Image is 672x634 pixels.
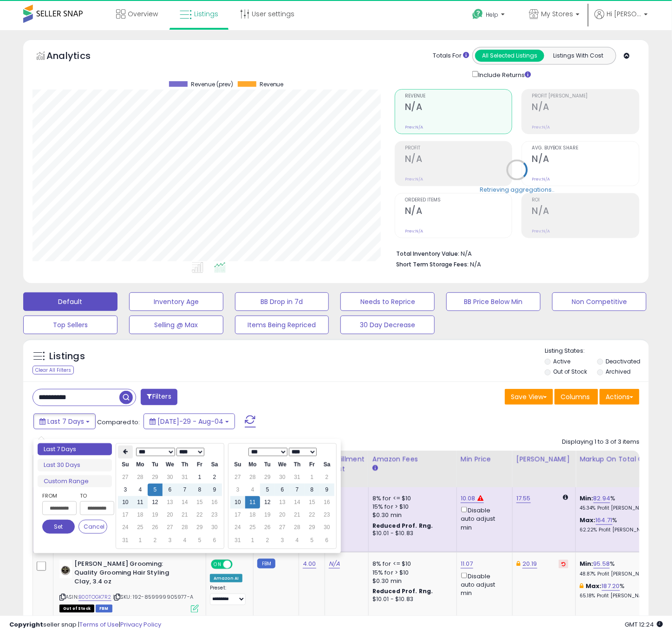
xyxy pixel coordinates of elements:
td: 2 [207,471,222,484]
td: 2 [320,471,334,484]
button: Listings With Cost [544,50,613,62]
div: $0.30 min [372,577,450,585]
td: 31 [118,534,133,547]
span: Last 7 Days [47,417,84,426]
a: 4.00 [303,559,316,569]
td: 21 [290,509,305,521]
a: 95.58 [594,559,610,569]
td: 1 [133,534,148,547]
span: Revenue [260,81,284,88]
td: 3 [163,534,177,547]
h5: Analytics [46,49,109,65]
div: Disable auto adjust min [461,571,505,598]
div: $10.01 - $10.83 [372,530,450,537]
td: 31 [230,534,245,547]
button: Items Being Repriced [235,316,329,334]
th: Fr [192,459,207,471]
td: 7 [290,484,305,496]
button: Save View [505,389,553,405]
td: 30 [275,471,290,484]
td: 12 [260,496,275,509]
a: 11.07 [461,559,473,569]
td: 9 [207,484,222,496]
th: Su [118,459,133,471]
a: Terms of Use [79,620,119,629]
td: 24 [118,521,133,534]
span: Columns [561,392,590,401]
th: Tu [260,459,275,471]
td: 31 [290,471,305,484]
div: Markup on Total Cost [580,454,660,464]
td: 5 [148,484,163,496]
td: 23 [320,509,334,521]
p: 65.18% Profit [PERSON_NAME] [580,593,657,599]
div: $0.30 min [372,511,450,519]
label: To [80,491,107,500]
div: $10.01 - $10.83 [372,595,450,603]
span: | SKU: 192-859999905977-A [113,593,193,601]
a: Hi [PERSON_NAME] [594,9,648,30]
div: Clear All Filters [33,366,74,375]
th: Th [290,459,305,471]
small: FBM [257,559,275,569]
span: My Stores [541,9,573,19]
span: All listings that are currently out of stock and unavailable for purchase on Amazon [59,605,94,613]
button: Actions [600,389,639,405]
td: 22 [305,509,320,521]
td: 4 [245,484,260,496]
span: FBM [96,605,112,613]
img: 41jq2lmI6CL._SL40_.jpg [59,560,72,578]
td: 15 [305,496,320,509]
button: Default [23,292,117,311]
span: Help [486,11,498,19]
td: 28 [133,471,148,484]
div: [PERSON_NAME] [516,454,572,464]
td: 24 [230,521,245,534]
td: 3 [230,484,245,496]
td: 6 [320,534,334,547]
div: seller snap | | [9,621,161,629]
div: 15% for > $10 [372,503,450,511]
td: 1 [305,471,320,484]
button: BB Price Below Min [446,292,541,311]
label: Deactivated [606,357,640,365]
div: Retrieving aggregations.. [480,186,555,194]
button: Top Sellers [23,316,117,334]
b: Reduced Prof. Rng. [372,522,433,530]
td: 2 [148,534,163,547]
td: 1 [245,534,260,547]
td: 18 [133,509,148,521]
p: 62.22% Profit [PERSON_NAME] [580,527,657,533]
td: 26 [260,521,275,534]
td: 11 [245,496,260,509]
td: 30 [163,471,177,484]
button: Inventory Age [129,292,223,311]
td: 19 [148,509,163,521]
a: Privacy Policy [120,620,161,629]
th: Su [230,459,245,471]
a: 17.55 [516,494,531,503]
div: Fulfillment Cost [329,454,365,474]
td: 29 [192,521,207,534]
td: 5 [260,484,275,496]
td: 25 [133,521,148,534]
td: 13 [275,496,290,509]
td: 8 [305,484,320,496]
td: 21 [177,509,192,521]
label: Archived [606,368,631,375]
td: 16 [207,496,222,509]
td: 27 [230,471,245,484]
b: [PERSON_NAME] Grooming: Quality Grooming Hair Styling Clay, 3.4 oz [74,560,187,588]
div: Amazon Fees [372,454,453,464]
th: Sa [207,459,222,471]
td: 20 [163,509,177,521]
a: 20.19 [522,559,537,569]
td: 10 [230,496,245,509]
td: 29 [260,471,275,484]
a: 10.08 [461,494,476,503]
th: Fr [305,459,320,471]
td: 14 [290,496,305,509]
td: 28 [290,521,305,534]
td: 12 [148,496,163,509]
td: 27 [275,521,290,534]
